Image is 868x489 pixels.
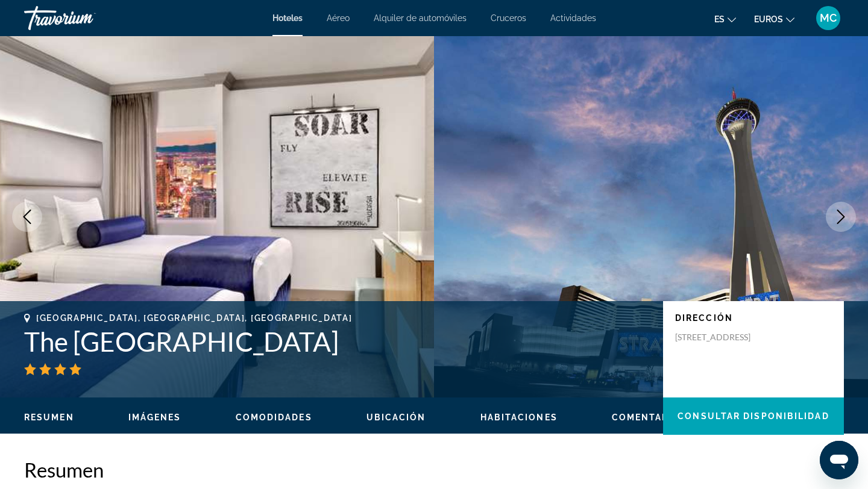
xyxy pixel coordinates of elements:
[24,412,74,423] button: Resumen
[24,413,74,422] span: Resumen
[272,13,303,23] a: Hoteles
[754,10,794,28] button: Cambiar moneda
[24,2,145,34] a: Travorium
[675,313,832,323] p: Dirección
[480,412,558,423] button: Habitaciones
[550,13,596,23] a: Actividades
[366,413,426,422] span: Ubicación
[714,14,725,24] font: es
[820,441,858,479] iframe: Botón para iniciar la ventana de mensajería
[480,413,558,422] span: Habitaciones
[813,5,844,31] button: Menú de usuario
[826,202,856,232] button: Next image
[374,13,467,23] a: Alquiler de automóviles
[236,413,312,422] span: Comodidades
[327,13,350,23] a: Aéreo
[820,11,837,24] font: MC
[612,412,687,423] button: Comentarios
[24,326,651,357] h1: The [GEOGRAPHIC_DATA]
[714,10,736,28] button: Cambiar idioma
[678,411,829,421] span: Consultar disponibilidad
[754,14,783,24] font: euros
[36,313,352,323] span: [GEOGRAPHIC_DATA], [GEOGRAPHIC_DATA], [GEOGRAPHIC_DATA]
[663,397,844,435] button: Consultar disponibilidad
[491,13,526,23] a: Cruceros
[366,412,426,423] button: Ubicación
[12,202,42,232] button: Previous image
[236,412,312,423] button: Comodidades
[128,412,181,423] button: Imágenes
[675,332,772,343] p: [STREET_ADDRESS]
[128,413,181,422] span: Imágenes
[612,413,687,422] span: Comentarios
[24,458,844,482] h2: Resumen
